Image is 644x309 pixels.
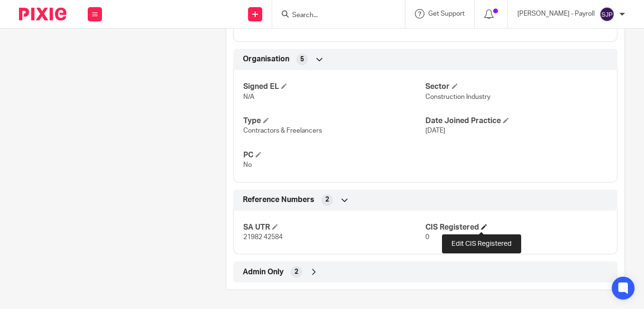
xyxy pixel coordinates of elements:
[294,267,298,277] span: 2
[517,9,595,19] p: [PERSON_NAME] - Payroll
[425,127,445,134] span: [DATE]
[599,7,615,22] img: svg%3E
[425,234,429,241] span: 0
[243,82,425,92] h4: Signed EL
[425,116,607,126] h4: Date Joined Practice
[243,54,289,64] span: Organisation
[325,195,329,204] span: 2
[243,94,254,100] span: N/A
[425,222,607,232] h4: CIS Registered
[243,222,425,232] h4: SA UTR
[425,94,490,100] span: Construction Industry
[425,82,607,92] h4: Sector
[428,10,465,17] span: Get Support
[19,8,66,20] img: Pixie
[243,195,314,205] span: Reference Numbers
[243,234,283,241] span: 21982 42584
[291,11,377,20] input: Search
[243,127,322,134] span: Contractors & Freelancers
[243,267,284,277] span: Admin Only
[300,55,304,64] span: 5
[243,116,425,126] h4: Type
[243,162,252,168] span: No
[243,150,425,160] h4: PC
